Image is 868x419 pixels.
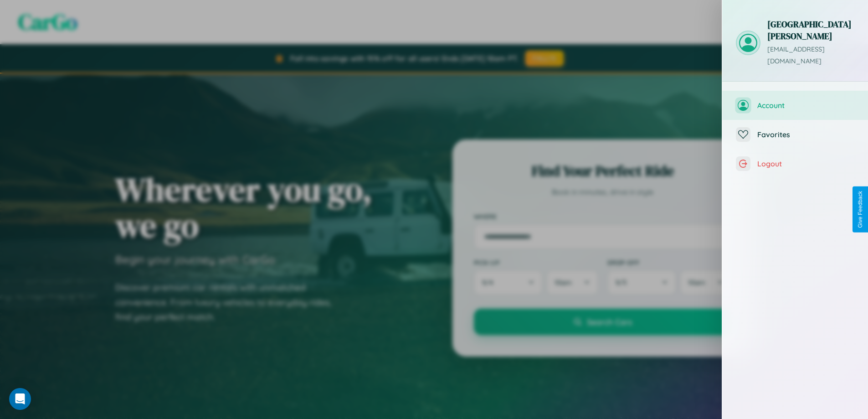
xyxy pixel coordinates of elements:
h3: [GEOGRAPHIC_DATA] [PERSON_NAME] [767,18,854,42]
button: Account [722,91,868,120]
span: Logout [757,159,854,168]
div: Give Feedback [857,191,863,228]
p: [EMAIL_ADDRESS][DOMAIN_NAME] [767,44,854,67]
span: Account [757,101,854,110]
button: Logout [722,149,868,178]
div: Open Intercom Messenger [9,388,31,410]
span: Favorites [757,130,854,139]
button: Favorites [722,120,868,149]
